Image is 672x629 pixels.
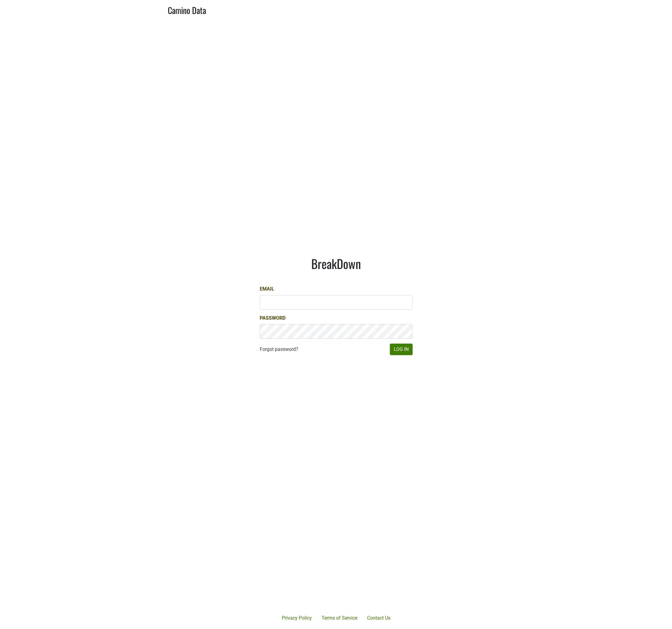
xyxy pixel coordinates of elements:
[390,344,413,355] button: Log In
[260,346,298,353] a: Forgot password?
[277,612,317,624] a: Privacy Policy
[317,612,362,624] a: Terms of Service
[168,2,206,17] a: Camino Data
[260,314,285,322] label: Password
[260,285,274,293] label: Email
[362,612,395,624] a: Contact Us
[260,256,413,271] h1: BreakDown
